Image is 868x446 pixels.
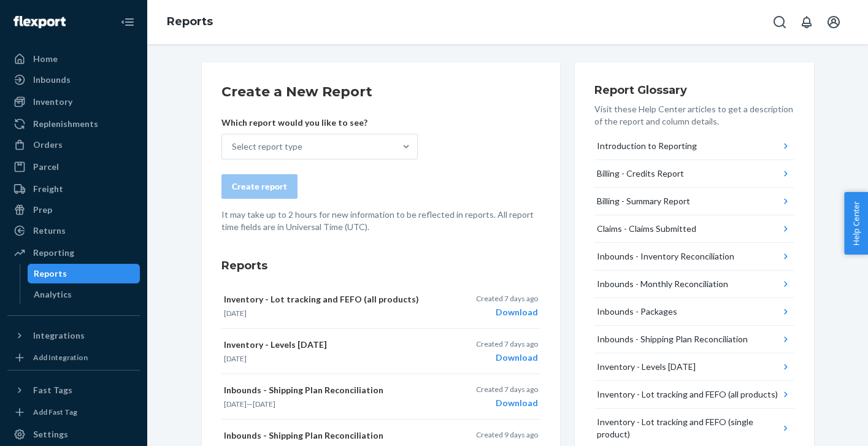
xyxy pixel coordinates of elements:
[476,293,538,304] p: Created 7 days ago
[224,429,431,442] p: Inbounds - Shipping Plan Reconciliation
[794,10,819,34] button: Open notifications
[476,306,538,318] div: Download
[13,16,66,28] img: Flexport logo
[594,326,794,353] button: Inbounds - Shipping Plan Reconciliation
[476,339,538,349] p: Created 7 days ago
[7,157,140,177] a: Parcel
[844,192,868,255] button: Help Center
[7,326,140,345] button: Integrations
[594,298,794,326] button: Inbounds - Packages
[34,267,67,280] div: Reports
[7,425,140,444] a: Settings
[33,118,98,130] div: Replenishments
[594,215,794,243] button: Claims - Claims Submitted
[7,405,140,420] a: Add Fast Tag
[253,399,275,409] time: [DATE]
[597,416,780,440] div: Inventory - Lot tracking and FEFO (single product)
[594,381,794,409] button: Inventory - Lot tracking and FEFO (all products)
[476,397,538,409] div: Download
[7,179,140,199] a: Freight
[597,333,748,345] div: Inbounds - Shipping Plan Reconciliation
[221,117,418,129] p: Which report would you like to see?
[33,329,85,342] div: Integrations
[594,271,794,298] button: Inbounds - Monthly Reconciliation
[33,74,71,86] div: Inbounds
[7,221,140,240] a: Returns
[594,82,794,98] h3: Report Glossary
[33,407,77,417] div: Add Fast Tag
[232,180,287,193] div: Create report
[476,352,538,364] div: Download
[597,361,696,373] div: Inventory - Levels [DATE]
[594,160,794,188] button: Billing - Credits Report
[7,243,140,263] a: Reporting
[7,70,140,90] a: Inbounds
[221,283,540,329] button: Inventory - Lot tracking and FEFO (all products)[DATE]Created 7 days agoDownload
[788,409,856,440] iframe: Opens a widget where you can chat to one of our agents
[221,82,540,102] h2: Create a New Report
[594,353,794,381] button: Inventory - Levels [DATE]
[33,204,52,216] div: Prep
[7,380,140,400] button: Fast Tags
[33,384,72,396] div: Fast Tags
[224,399,431,409] p: —
[33,96,72,108] div: Inventory
[7,114,140,134] a: Replenishments
[224,339,431,351] p: Inventory - Levels [DATE]
[224,293,431,306] p: Inventory - Lot tracking and FEFO (all products)
[594,133,794,160] button: Introduction to Reporting
[476,429,538,440] p: Created 9 days ago
[767,10,792,34] button: Open Search Box
[7,49,140,69] a: Home
[224,354,247,363] time: [DATE]
[33,161,59,173] div: Parcel
[33,183,63,195] div: Freight
[476,384,538,394] p: Created 7 days ago
[28,264,140,283] a: Reports
[597,140,697,152] div: Introduction to Reporting
[7,350,140,365] a: Add Integration
[115,10,140,34] button: Close Navigation
[597,223,696,235] div: Claims - Claims Submitted
[34,288,72,301] div: Analytics
[33,139,63,151] div: Orders
[33,225,66,237] div: Returns
[221,374,540,420] button: Inbounds - Shipping Plan Reconciliation[DATE]—[DATE]Created 7 days agoDownload
[594,188,794,215] button: Billing - Summary Report
[33,247,74,259] div: Reporting
[597,306,677,318] div: Inbounds - Packages
[33,428,68,440] div: Settings
[157,4,223,40] ol: breadcrumbs
[33,352,88,363] div: Add Integration
[597,278,728,290] div: Inbounds - Monthly Reconciliation
[221,258,540,274] h3: Reports
[7,200,140,220] a: Prep
[597,167,684,180] div: Billing - Credits Report
[821,10,846,34] button: Open account menu
[224,309,247,318] time: [DATE]
[7,135,140,155] a: Orders
[597,388,778,401] div: Inventory - Lot tracking and FEFO (all products)
[597,250,734,263] div: Inbounds - Inventory Reconciliation
[167,15,213,28] a: Reports
[221,174,298,199] button: Create report
[232,140,302,153] div: Select report type
[7,92,140,112] a: Inventory
[28,285,140,304] a: Analytics
[594,243,794,271] button: Inbounds - Inventory Reconciliation
[597,195,690,207] div: Billing - Summary Report
[224,399,247,409] time: [DATE]
[224,384,431,396] p: Inbounds - Shipping Plan Reconciliation
[221,329,540,374] button: Inventory - Levels [DATE][DATE]Created 7 days agoDownload
[221,209,540,233] p: It may take up to 2 hours for new information to be reflected in reports. All report time fields ...
[594,103,794,128] p: Visit these Help Center articles to get a description of the report and column details.
[33,53,58,65] div: Home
